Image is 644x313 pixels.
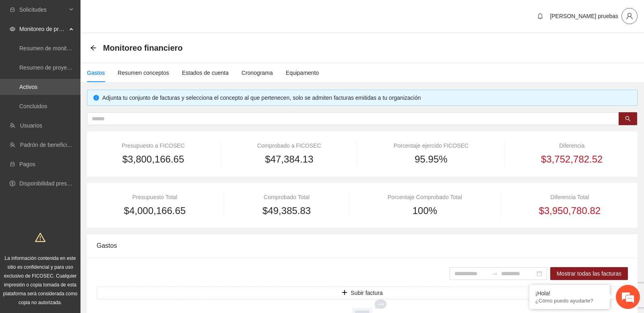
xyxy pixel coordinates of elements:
a: Usuarios [20,122,42,129]
span: 95.95% [415,152,447,167]
div: Gastos [97,234,628,257]
div: Equipamento [286,68,319,77]
a: Padrón de beneficiarios [20,142,79,148]
span: info-circle [93,95,99,101]
div: Back [90,45,97,51]
span: Solicitudes [19,2,67,18]
span: [PERSON_NAME] pruebas [550,13,618,19]
div: Adjunta tu conjunto de facturas y selecciona el concepto al que pertenecen, solo se admiten factu... [102,93,631,102]
span: Estamos en línea. [47,107,111,189]
span: swap-right [491,270,498,277]
button: search [619,112,637,125]
span: inbox [10,7,15,12]
textarea: Escriba su mensaje y pulse “Intro” [4,220,153,248]
div: Presupuesto Total [97,193,213,202]
span: $3,800,166.65 [122,152,184,167]
span: Monitoreo financiero [103,41,183,54]
div: Comprobado a FICOSEC [232,141,347,150]
div: Resumen conceptos [118,68,169,77]
a: Activos [19,84,37,90]
span: Monitoreo de proyectos [19,21,67,37]
div: Diferencia [516,141,628,150]
span: 100% [413,203,437,218]
button: Mostrar todas las facturas [550,267,628,280]
p: ¿Cómo puedo ayudarte? [535,298,604,304]
span: $4,000,166.65 [124,203,186,218]
div: Porcentaje Comprobado Total [360,193,489,202]
span: warning [35,232,45,243]
div: Minimizar ventana de chat en vivo [132,4,151,23]
span: plus [342,290,347,296]
span: search [625,116,631,122]
div: Gastos [87,68,105,77]
a: Resumen de proyectos aprobados [19,64,105,71]
span: $3,950,780.82 [539,203,601,218]
span: Subir factura [351,288,382,297]
div: Cronograma [242,68,273,77]
span: Mostrar todas las facturas [557,269,621,278]
span: arrow-left [90,45,97,51]
span: eye [10,26,15,32]
div: Chatee con nosotros ahora [42,41,135,51]
span: $47,384.13 [265,152,313,167]
span: $3,752,782.52 [541,152,603,167]
span: La información contenida en este sitio es confidencial y para uso exclusivo de FICOSEC. Cualquier... [3,255,78,305]
span: to [491,270,498,277]
a: Concluidos [19,103,47,109]
div: Presupuesto a FICOSEC [97,141,210,150]
div: Comprobado Total [235,193,338,202]
a: Disponibilidad presupuestal [19,180,88,187]
a: Resumen de monitoreo [19,45,78,51]
div: Porcentaje ejercido FICOSEC [368,141,493,150]
button: plusSubir factura [97,286,628,299]
span: bell [534,13,546,19]
span: $49,385.83 [262,203,311,218]
button: bell [534,10,547,23]
div: Estados de cuenta [182,68,229,77]
div: ¡Hola! [535,290,604,297]
span: user [622,12,637,20]
div: Diferencia Total [512,193,628,202]
a: Pagos [19,161,35,167]
button: user [621,8,638,24]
